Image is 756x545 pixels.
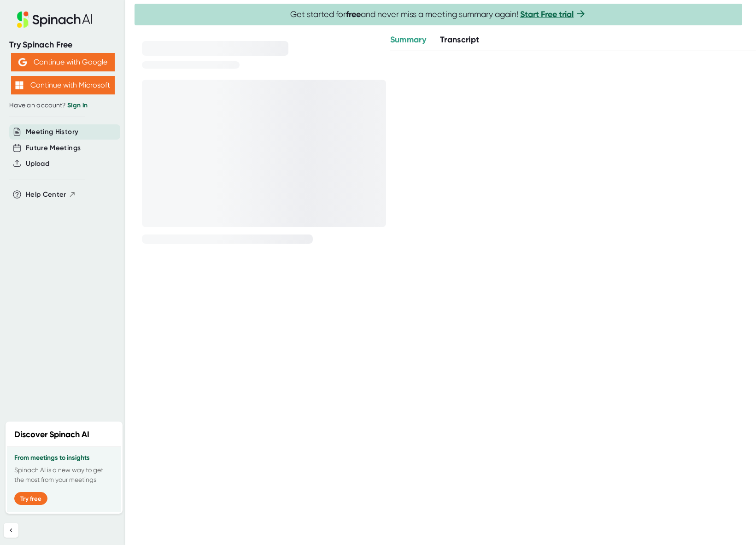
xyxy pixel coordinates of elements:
p: Spinach AI is a new way to get the most from your meetings [14,465,114,485]
div: Try Spinach Free [9,40,116,50]
b: free [346,9,361,19]
a: Start Free trial [520,9,574,19]
span: Summary [390,35,426,45]
button: Future Meetings [26,143,81,153]
button: Continue with Google [11,53,115,71]
button: Collapse sidebar [4,523,18,538]
div: Have an account? [9,101,116,110]
button: Upload [26,158,49,169]
button: Continue with Microsoft [11,76,115,94]
button: Meeting History [26,127,78,137]
span: Transcript [440,35,480,45]
a: Sign in [67,101,88,109]
button: Summary [390,34,426,46]
h2: Discover Spinach AI [14,428,89,441]
img: Aehbyd4JwY73AAAAAElFTkSuQmCC [18,58,27,66]
button: Transcript [440,34,480,46]
span: Help Center [26,189,66,200]
h3: From meetings to insights [14,454,114,462]
button: Try free [14,492,47,505]
span: Get started for and never miss a meeting summary again! [290,9,586,20]
button: Help Center [26,189,76,200]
